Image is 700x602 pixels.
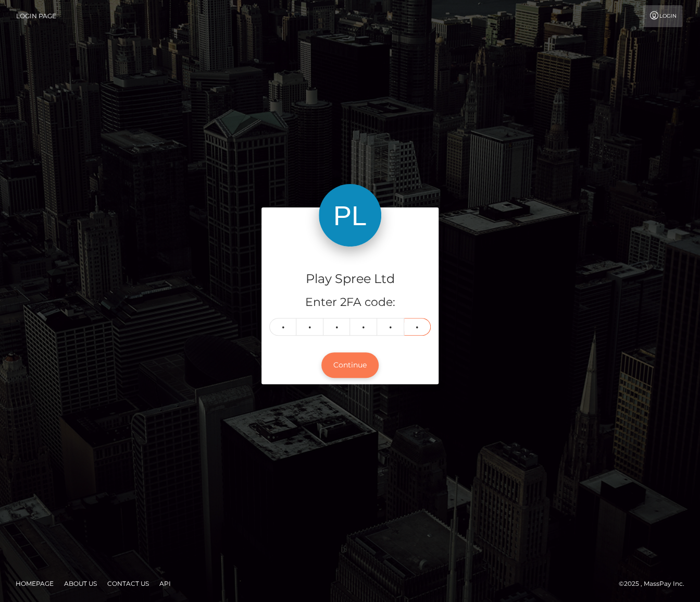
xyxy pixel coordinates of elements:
[269,270,431,288] h4: Play Spree Ltd
[60,575,101,592] a: About Us
[643,5,682,27] a: Login
[155,575,175,592] a: API
[619,578,692,589] div: © 2025 , MassPay Inc.
[269,294,431,311] h5: Enter 2FA code:
[16,5,56,27] a: Login Page
[319,184,381,247] img: Play Spree Ltd
[321,352,379,378] button: Continue
[103,575,153,592] a: Contact Us
[11,575,58,592] a: Homepage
